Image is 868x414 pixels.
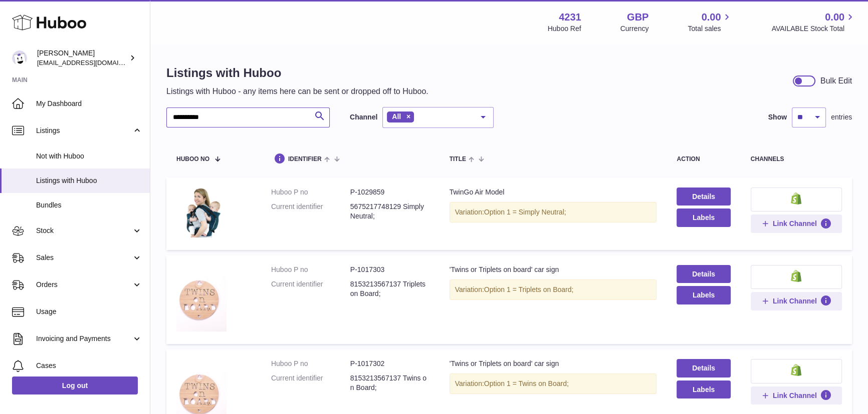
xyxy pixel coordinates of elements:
[36,176,142,185] span: Listings with Huboo
[450,279,657,300] div: Variation:
[271,359,350,368] dt: Huboo P no
[450,187,657,197] div: TwinGo Air Model
[450,202,657,222] div: Variation:
[751,386,842,404] button: Link Channel
[176,156,209,162] span: Huboo no
[350,265,429,274] dd: P-1017303
[484,379,569,387] span: Option 1 = Twins on Board;
[548,24,581,33] div: Huboo Ref
[271,202,350,221] dt: Current identifier
[350,359,429,368] dd: P-1017302
[271,265,350,274] dt: Huboo P no
[350,187,429,197] dd: P-1029859
[702,10,721,24] span: 0.00
[176,265,227,331] img: 'Twins or Triplets on board' car sign
[36,280,132,289] span: Orders
[36,151,142,161] span: Not with Huboo
[677,359,730,377] a: Details
[677,286,730,304] button: Labels
[751,214,842,232] button: Link Channel
[771,24,856,33] span: AVAILABLE Stock Total
[450,359,657,368] div: 'Twins or Triplets on board' car sign
[688,10,732,33] a: 0.00 Total sales
[450,373,657,394] div: Variation:
[677,380,730,398] button: Labels
[768,112,787,122] label: Show
[791,192,801,204] img: shopify-small.png
[620,24,649,33] div: Currency
[36,226,132,235] span: Stock
[773,296,817,305] span: Link Channel
[271,187,350,197] dt: Huboo P no
[677,208,730,226] button: Labels
[350,279,429,298] dd: 8153213567137 Triplets on Board;
[559,10,581,24] strong: 4231
[484,208,566,216] span: Option 1 = Simply Neutral;
[36,126,132,135] span: Listings
[12,50,27,65] img: internalAdmin-4231@internal.huboo.com
[820,75,852,86] div: Bulk Edit
[12,376,138,394] a: Log out
[37,48,127,67] div: [PERSON_NAME]
[831,112,852,122] span: entries
[751,156,842,162] div: channels
[36,307,142,316] span: Usage
[677,265,730,283] a: Details
[176,187,227,237] img: TwinGo Air Model
[166,65,428,81] h1: Listings with Huboo
[450,156,466,162] span: title
[350,202,429,221] dd: 5675217748129 Simply Neutral;
[392,112,401,120] span: All
[677,156,730,162] div: action
[37,58,147,66] span: [EMAIL_ADDRESS][DOMAIN_NAME]
[288,156,322,162] span: identifier
[36,200,142,210] span: Bundles
[271,373,350,392] dt: Current identifier
[36,253,132,262] span: Sales
[771,10,856,33] a: 0.00 AVAILABLE Stock Total
[36,361,142,370] span: Cases
[350,373,429,392] dd: 8153213567137 Twins on Board;
[627,10,648,24] strong: GBP
[484,285,574,293] span: Option 1 = Triplets on Board;
[677,187,730,205] a: Details
[166,86,428,97] p: Listings with Huboo - any items here can be sent or dropped off to Huboo.
[791,364,801,376] img: shopify-small.png
[450,265,657,274] div: 'Twins or Triplets on board' car sign
[36,99,142,108] span: My Dashboard
[751,292,842,310] button: Link Channel
[791,270,801,282] img: shopify-small.png
[773,219,817,228] span: Link Channel
[825,10,844,24] span: 0.00
[36,334,132,343] span: Invoicing and Payments
[773,391,817,400] span: Link Channel
[271,279,350,298] dt: Current identifier
[688,24,732,33] span: Total sales
[350,112,377,122] label: Channel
